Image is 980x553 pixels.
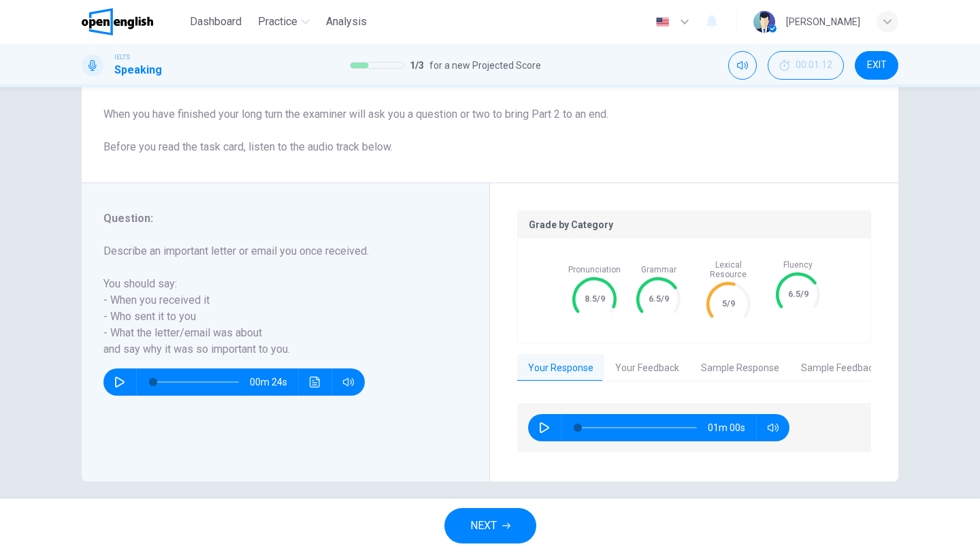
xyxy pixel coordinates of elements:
[470,516,497,535] span: NEXT
[429,57,541,74] span: for a new Projected Score
[103,57,877,155] h6: Directions :
[114,52,130,62] span: IELTS
[867,60,887,71] span: EXIT
[82,8,184,35] a: OpenEnglish logo
[444,508,536,543] button: NEXT
[722,298,735,309] text: 5/9
[783,260,813,270] span: Fluency
[258,14,297,30] span: Practice
[641,265,676,274] span: Grammar
[604,354,690,383] button: Your Feedback
[768,51,844,80] button: 00:01:12
[184,10,247,34] button: Dashboard
[250,368,298,396] span: 00m 24s
[796,60,832,71] span: 00:01:12
[753,11,775,33] img: Profile picture
[82,8,153,35] img: OpenEnglish logo
[568,265,621,274] span: Pronunciation
[321,10,372,34] button: Analysis
[190,14,242,30] span: Dashboard
[649,294,669,304] text: 6.5/9
[698,260,759,279] span: Lexical Resource
[654,17,671,27] img: en
[103,210,451,227] h6: Question :
[790,354,889,383] button: Sample Feedback
[114,62,162,78] h1: Speaking
[708,414,756,441] span: 01m 00s
[304,368,326,396] button: Click to see the audio transcription
[855,51,898,80] button: EXIT
[517,354,871,383] div: basic tabs example
[728,51,757,80] div: Mute
[517,354,604,383] button: Your Response
[103,243,451,358] h6: Describe an important letter or email you once received. You should say: - When you received it -...
[768,51,844,80] div: Hide
[326,14,367,30] span: Analysis
[584,294,604,304] text: 8.5/9
[786,14,860,30] div: [PERSON_NAME]
[252,10,315,34] button: Practice
[410,57,424,74] span: 1 / 3
[787,289,808,299] text: 6.5/9
[690,354,790,383] button: Sample Response
[529,219,860,230] p: Grade by Category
